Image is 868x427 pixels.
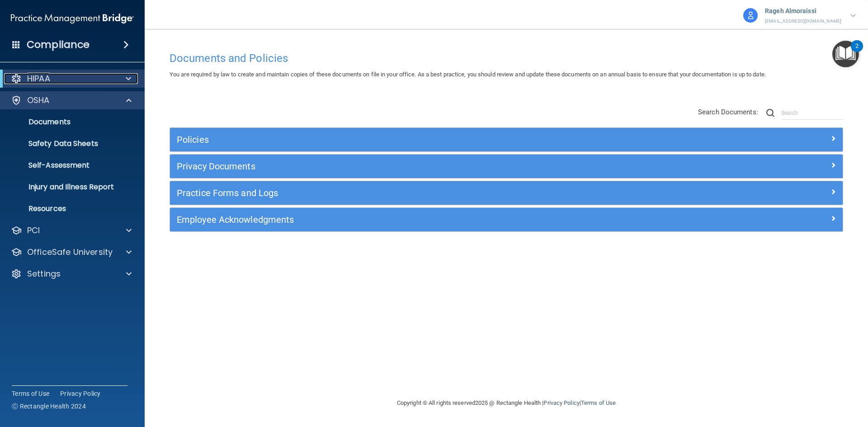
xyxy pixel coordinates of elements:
div: 2 [855,46,859,58]
h4: Compliance [27,38,90,51]
p: Documents [6,117,129,127]
p: Self-Assessment [6,161,129,170]
a: PCI [11,225,132,236]
img: avatar.17b06cb7.svg [743,8,758,23]
p: Resources [6,204,129,213]
span: You are required by law to create and maintain copies of these documents on file in your office. ... [170,71,766,78]
a: Terms of Use [12,389,49,398]
p: PCI [27,225,40,236]
p: Safety Data Sheets [6,139,129,148]
a: Terms of Use [581,399,616,406]
img: ic-search.3b580494.png [766,109,774,117]
h5: Privacy Documents [177,161,668,171]
h5: Practice Forms and Logs [177,188,668,198]
span: Search Documents: [698,108,758,116]
p: Rageh Almoraissi [765,5,841,17]
h4: Documents and Policies [170,52,843,64]
span: Ⓒ Rectangle Health 2024 [12,402,86,411]
a: Policies [177,132,836,147]
a: Privacy Policy [543,399,579,406]
a: Employee Acknowledgments [177,212,836,227]
p: HIPAA [27,73,50,84]
iframe: Drift Widget Chat Controller [712,363,857,399]
a: OSHA [11,95,132,106]
button: Open Resource Center, 2 new notifications [832,41,859,67]
p: Settings [27,268,61,279]
img: arrow-down.227dba2b.svg [850,14,856,17]
div: Copyright © All rights reserved 2025 @ Rectangle Health | | [341,389,671,418]
img: PMB logo [11,9,134,28]
h5: Policies [177,135,668,145]
a: HIPAA [11,73,131,84]
p: OfficeSafe University [27,247,113,258]
input: Search [781,106,843,120]
a: Privacy Documents [177,159,836,174]
p: Injury and Illness Report [6,183,129,192]
a: Practice Forms and Logs [177,186,836,200]
p: [EMAIL_ADDRESS][DOMAIN_NAME] [765,17,841,25]
a: Settings [11,268,132,279]
h5: Employee Acknowledgments [177,215,668,225]
a: OfficeSafe University [11,247,132,258]
a: Privacy Policy [60,389,101,398]
p: OSHA [27,95,50,106]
